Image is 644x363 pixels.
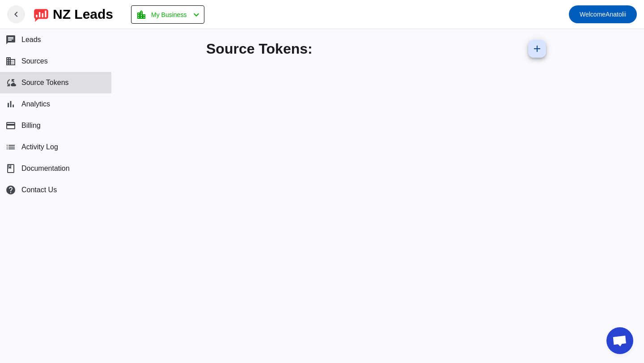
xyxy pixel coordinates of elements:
span: Leads [21,36,41,44]
mat-icon: list [5,142,16,152]
mat-icon: location_city [136,9,147,20]
mat-icon: chevron_left [191,9,202,20]
button: My Business [131,5,204,24]
mat-icon: help [5,185,16,195]
img: logo [34,7,48,22]
span: Analytics [21,100,50,108]
span: Billing [21,122,41,130]
span: Contact Us [21,186,57,194]
button: WelcomeAnatolii [569,5,637,23]
span: Source Tokens [21,79,69,87]
mat-icon: add [532,43,542,54]
h1: Source Tokens: [206,41,313,57]
div: NZ Leads [53,8,113,21]
mat-icon: bar_chart [5,99,16,110]
span: Activity Log [21,143,58,151]
span: My Business [151,8,186,21]
span: Welcome [580,11,606,18]
span: Anatolii [580,8,626,21]
mat-icon: payment [5,120,16,131]
span: Sources [21,57,48,65]
mat-icon: cloud_sync [5,77,16,88]
span: book [5,163,16,174]
a: Open chat [606,327,633,354]
mat-icon: chevron_left [11,9,21,20]
mat-icon: business [5,56,16,67]
span: Documentation [21,165,70,173]
mat-icon: chat [5,34,16,45]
